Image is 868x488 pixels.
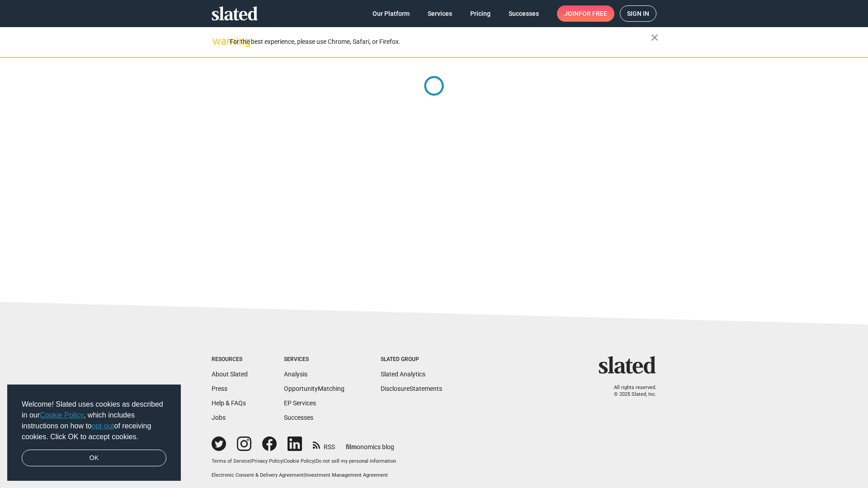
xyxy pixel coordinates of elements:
[428,5,452,22] span: Services
[251,458,283,464] a: Privacy Policy
[212,458,250,464] a: Terms of Service
[463,5,498,22] a: Pricing
[212,399,246,407] a: Help & FAQs
[212,356,248,363] div: Resources
[305,472,388,478] a: Investment Management Agreement
[373,5,410,22] span: Our Platform
[212,472,304,478] a: Electronic Consent & Delivery Agreement
[627,6,649,21] span: Sign in
[250,458,251,464] span: |
[284,399,316,407] a: EP Services
[212,385,227,392] a: Press
[313,437,335,451] a: RSS
[579,5,607,22] span: for free
[381,385,442,392] a: DisclosureStatements
[284,356,344,363] div: Services
[212,371,248,378] a: About Slated
[509,5,539,22] span: Successes
[316,458,396,465] button: Do not sell my personal information
[620,5,656,22] a: Sign in
[470,5,491,22] span: Pricing
[284,371,307,378] a: Analysis
[420,5,459,22] a: Services
[381,356,442,363] div: Slated Group
[92,422,114,430] a: opt-out
[22,399,166,442] span: Welcome! Slated uses cookies as described in our , which includes instructions on how to of recei...
[284,414,313,421] a: Successes
[604,385,656,398] p: All rights reserved. © 2025 Slated, Inc.
[7,385,181,481] div: cookieconsent
[284,385,344,392] a: OpportunityMatching
[22,450,166,467] a: dismiss cookie message
[283,458,284,464] span: |
[304,472,305,478] span: |
[564,5,607,22] span: Join
[212,414,226,421] a: Jobs
[40,411,84,419] a: Cookie Policy
[501,5,546,22] a: Successes
[212,36,223,47] mat-icon: warning
[230,36,651,48] div: For the best experience, please use Chrome, Safari, or Firefox.
[649,32,660,43] mat-icon: close
[381,371,425,378] a: Slated Analytics
[284,458,314,464] a: Cookie Policy
[557,5,614,22] a: Joinfor free
[314,458,316,464] span: |
[346,436,394,451] a: filmonomics blog
[365,5,417,22] a: Our Platform
[346,443,357,450] span: film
